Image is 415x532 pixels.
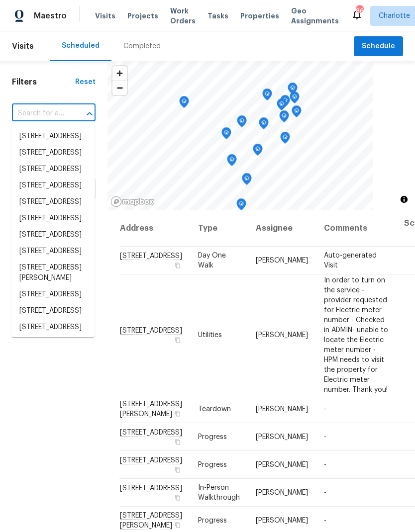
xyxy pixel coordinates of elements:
span: Geo Assignments [291,6,339,26]
div: Scheduled [62,41,100,51]
div: 86 [356,6,363,16]
div: Map marker [277,98,287,114]
th: Comments [316,210,396,247]
span: In-Person Walkthrough [198,484,240,501]
li: [STREET_ADDRESS] [11,161,95,177]
button: Copy Address [173,438,182,446]
span: - [324,406,326,413]
button: Zoom in [112,66,127,81]
div: Map marker [288,83,298,98]
span: Visits [95,11,115,21]
div: Map marker [237,115,247,131]
li: [STREET_ADDRESS] [11,210,95,227]
canvas: Map [107,61,373,210]
h1: Filters [12,77,75,87]
li: [STREET_ADDRESS] [11,319,95,336]
span: Tasks [207,12,228,19]
span: Visits [12,35,34,57]
div: Map marker [290,91,300,107]
button: Copy Address [173,521,182,530]
div: Map marker [227,154,237,170]
span: - [324,434,326,441]
span: [PERSON_NAME] [256,489,308,496]
button: Schedule [354,36,403,57]
span: - [324,517,326,524]
th: Type [190,210,248,247]
button: Copy Address [173,493,182,502]
li: [STREET_ADDRESS] [11,243,95,260]
span: Auto-generated Visit [324,252,377,269]
input: Search for an address... [12,106,68,121]
span: Schedule [362,40,395,53]
span: [PERSON_NAME] [256,434,308,441]
span: [PERSON_NAME] [256,257,308,264]
div: Map marker [279,110,289,126]
span: Utilities [198,331,222,338]
button: Copy Address [173,261,182,270]
span: Day One Walk [198,252,226,269]
div: Map marker [262,89,272,104]
div: Map marker [280,95,290,110]
div: Map marker [259,117,269,133]
span: [PERSON_NAME] [256,331,308,338]
th: Assignee [248,210,316,247]
li: [STREET_ADDRESS] [11,303,95,319]
div: Map marker [253,144,263,159]
li: [STREET_ADDRESS] [11,177,95,194]
button: Copy Address [173,409,182,418]
div: Reset [75,77,96,87]
span: [PERSON_NAME] [256,517,308,524]
div: Map marker [280,132,290,147]
div: Map marker [292,105,302,121]
div: Map marker [179,96,189,111]
li: [STREET_ADDRESS][PERSON_NAME] [11,260,95,286]
span: Progress [198,461,227,468]
a: Mapbox homepage [110,196,154,207]
span: - [324,461,326,468]
button: Zoom out [112,81,127,95]
li: [STREET_ADDRESS] [11,336,95,352]
button: Copy Address [173,335,182,344]
span: Projects [127,11,158,21]
span: Toggle attribution [401,194,407,205]
span: - [324,489,326,496]
div: Map marker [236,198,246,214]
span: Properties [240,11,279,21]
span: Teardown [198,406,231,413]
div: Map marker [221,127,231,143]
span: [PERSON_NAME] [256,406,308,413]
span: Charlotte [379,11,410,21]
span: [PERSON_NAME] [256,461,308,468]
li: [STREET_ADDRESS] [11,128,95,145]
span: In order to turn on the service -provider requested for Electric meter number - Checked in ADMIN-... [324,276,388,393]
button: Toggle attribution [398,193,410,205]
span: Zoom out [112,81,127,95]
div: Map marker [242,173,252,188]
li: [STREET_ADDRESS] [11,286,95,303]
li: [STREET_ADDRESS] [11,194,95,210]
li: [STREET_ADDRESS] [11,227,95,243]
span: Work Orders [170,6,196,26]
span: Progress [198,434,227,441]
button: Copy Address [173,465,182,474]
button: Close [83,107,97,121]
li: [STREET_ADDRESS] [11,145,95,161]
div: Completed [123,41,161,51]
th: Address [119,210,190,247]
span: Progress [198,517,227,524]
span: Maestro [34,11,67,21]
